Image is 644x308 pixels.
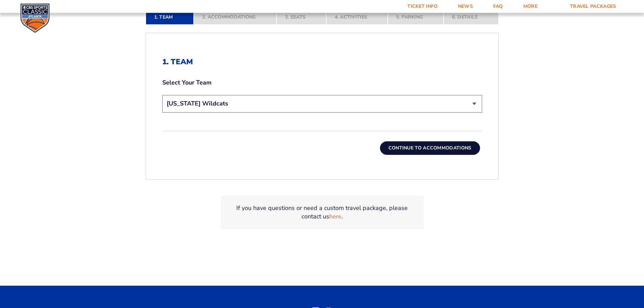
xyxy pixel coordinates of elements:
[229,204,415,221] p: If you have questions or need a custom travel package, please contact us .
[162,57,482,66] h2: 1. Team
[329,212,341,221] a: here
[380,141,480,155] button: Continue To Accommodations
[162,78,482,87] label: Select Your Team
[20,3,50,33] img: CBS Sports Classic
